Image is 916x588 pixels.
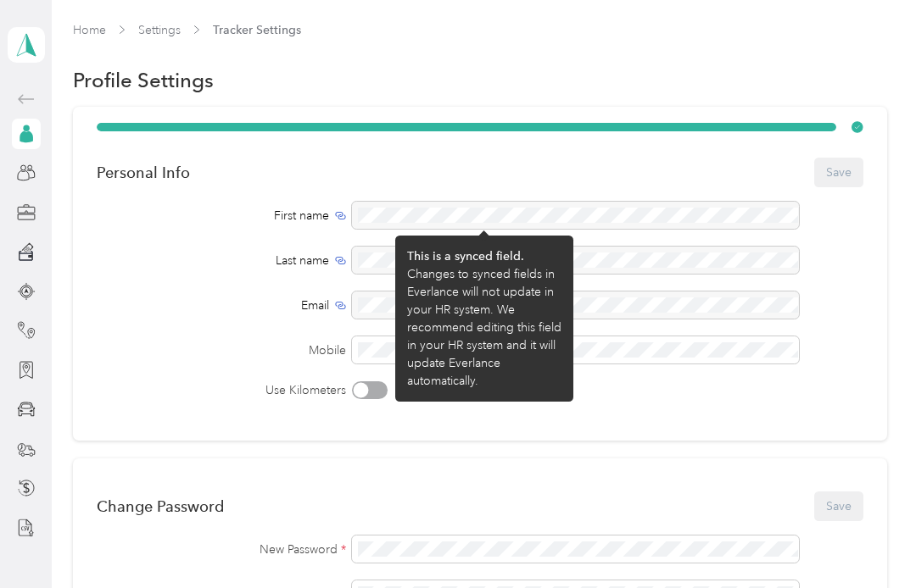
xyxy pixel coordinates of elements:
[407,247,561,265] div: This is a synced field.
[301,297,329,314] span: Email
[97,164,190,181] div: Personal Info
[138,23,181,37] a: Settings
[97,541,346,558] label: New Password
[97,381,346,399] label: Use Kilometers
[407,265,561,390] div: Changes to synced fields in Everlance will not update in your HR system. We recommend editing thi...
[97,497,224,515] div: Change Password
[73,71,214,89] h1: Profile Settings
[276,252,329,269] span: Last name
[821,493,916,588] iframe: Everlance-gr Chat Button Frame
[213,21,301,39] span: Tracker Settings
[274,207,329,225] span: First name
[97,341,346,359] label: Mobile
[73,23,106,37] a: Home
